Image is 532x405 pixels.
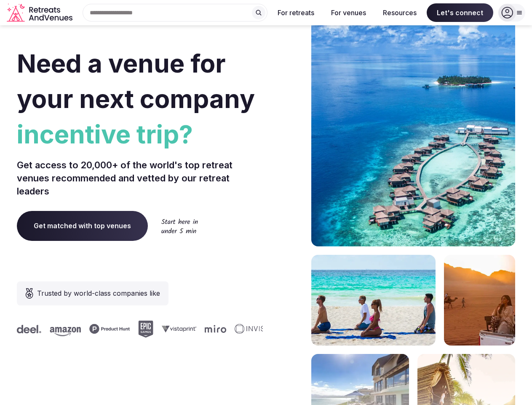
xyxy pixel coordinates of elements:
span: Trusted by world-class companies like [37,288,160,298]
img: Start here in under 5 min [161,219,198,233]
button: Resources [376,3,423,22]
img: yoga on tropical beach [311,255,436,346]
button: For retreats [271,3,321,22]
svg: Retreats and Venues company logo [7,3,74,22]
svg: Vistaprint company logo [160,325,194,332]
span: incentive trip? [17,116,263,152]
img: woman sitting in back of truck with camels [444,255,515,346]
svg: Epic Games company logo [136,321,151,337]
svg: Invisible company logo [233,324,279,334]
svg: Deel company logo [15,325,39,333]
button: For venues [324,3,373,22]
span: Need a venue for your next company [17,48,255,114]
a: Visit the homepage [7,3,74,22]
span: Let's connect [427,3,493,22]
svg: Miro company logo [203,325,224,333]
a: Get matched with top venues [17,211,148,240]
p: Get access to 20,000+ of the world's top retreat venues recommended and vetted by our retreat lea... [17,159,263,197]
